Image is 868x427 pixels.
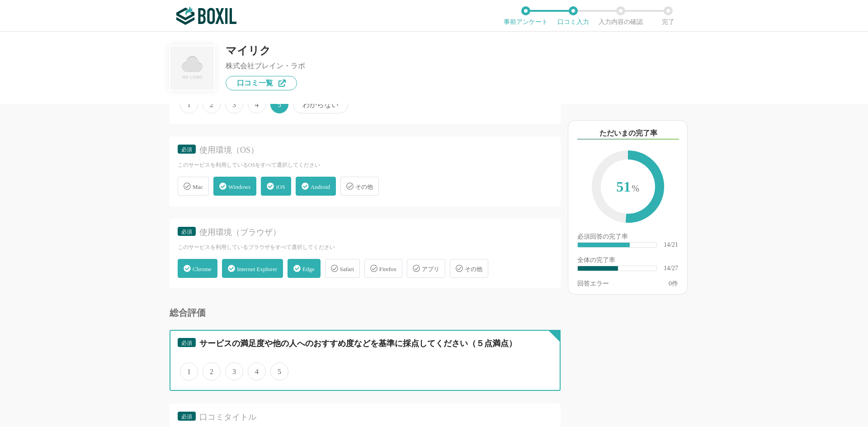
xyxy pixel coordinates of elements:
img: ボクシルSaaS_ロゴ [176,7,236,25]
span: iOS [276,183,285,190]
div: 全体の完了率 [577,257,678,265]
div: このサービスを利用しているOSをすべて選択してください [178,161,552,169]
span: わからない [293,95,348,113]
span: Chrome [193,266,212,272]
div: マイリク [226,45,305,56]
span: 2 [203,362,221,380]
span: 必須 [181,229,192,235]
span: % [632,183,639,193]
div: 使用環境（OS） [199,145,537,156]
span: 必須 [181,413,192,420]
li: 事前アンケート [502,6,549,25]
span: 5 [270,95,288,113]
div: ただいまの完了率 [577,128,679,140]
span: 必須 [181,146,192,153]
span: その他 [465,266,482,272]
div: このサービスを利用しているブラウザをすべて選択してください [178,244,552,251]
span: その他 [355,183,373,190]
span: 口コミ一覧 [237,80,273,87]
div: ​ [578,243,630,247]
span: アプリ [422,266,439,272]
li: 口コミ入力 [549,6,597,25]
span: 1 [180,95,198,113]
span: Internet Explorer [237,266,277,272]
li: 入力内容の確認 [597,6,644,25]
span: Mac [193,183,203,190]
div: 14/27 [664,265,678,272]
span: 3 [225,95,243,113]
div: 14/21 [664,242,678,248]
div: サービスの満足度や他の人へのおすすめ度などを基準に採点してください（５点満点） [199,338,537,349]
div: ​ [578,266,618,271]
span: 2 [203,95,221,113]
span: 3 [225,362,243,380]
span: 0 [669,280,672,287]
div: 回答エラー [577,281,609,287]
span: 4 [248,362,266,380]
span: 51 [601,160,655,216]
div: 必須回答の完了率 [577,234,678,242]
span: Firefox [379,266,396,272]
span: 1 [180,362,198,380]
div: 件 [669,281,678,287]
span: Android [311,183,330,190]
span: 4 [248,95,266,113]
span: Windows [228,183,250,190]
div: 総合評価 [170,308,561,317]
div: 株式会社ブレイン・ラボ [226,62,305,70]
a: 口コミ一覧 [226,76,297,90]
span: Edge [302,266,315,272]
li: 完了 [644,6,692,25]
div: 使用環境（ブラウザ） [199,227,537,238]
span: Safari [340,266,354,272]
div: 口コミタイトル [199,412,537,423]
span: 5 [270,362,288,380]
span: 必須 [181,340,192,346]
